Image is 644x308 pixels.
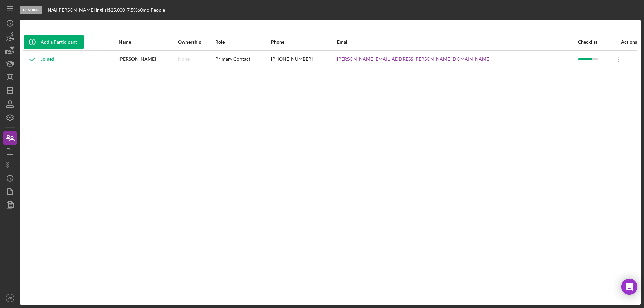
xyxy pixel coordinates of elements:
div: Open Intercom Messenger [621,279,637,295]
div: [PERSON_NAME] Inglis | [57,7,108,13]
div: Ownership [178,39,215,45]
div: | People [149,7,165,13]
div: $25,000 [108,7,127,13]
a: [PERSON_NAME][EMAIL_ADDRESS][PERSON_NAME][DOMAIN_NAME] [337,56,490,62]
div: [PERSON_NAME] [119,51,177,68]
div: Phone [271,39,336,45]
button: MR [3,291,17,305]
div: Add a Participant [41,35,77,49]
div: | [48,7,57,13]
text: MR [8,296,13,300]
button: Add a Participant [24,35,84,49]
div: Name [119,39,177,45]
div: Joined [24,51,54,68]
div: None [178,56,190,62]
div: Pending [20,6,42,14]
div: Primary Contact [215,51,270,68]
div: Email [337,39,577,45]
div: Role [215,39,270,45]
b: N/A [48,7,56,13]
div: Actions [610,39,637,45]
div: [PHONE_NUMBER] [271,51,336,68]
div: 7.5 % [127,7,137,13]
div: Checklist [578,39,610,45]
div: 60 mo [137,7,149,13]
